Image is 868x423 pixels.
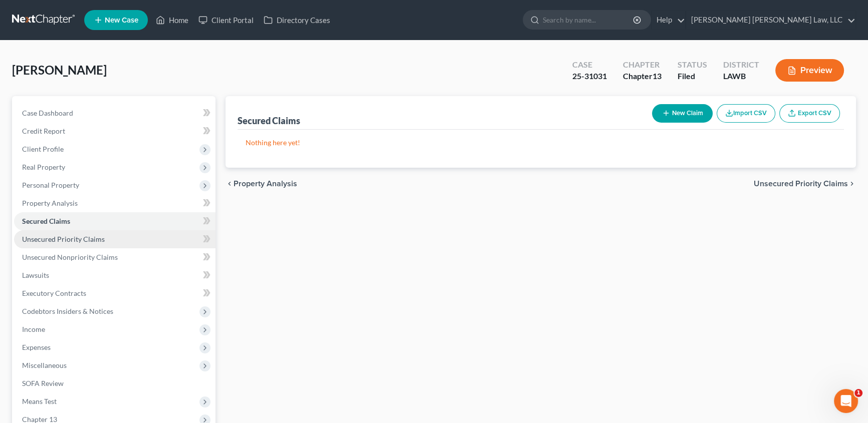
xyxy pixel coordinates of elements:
[652,11,685,29] a: Help
[854,389,862,397] span: 1
[848,180,856,188] i: chevron_right
[259,11,335,29] a: Directory Cases
[246,138,836,148] p: Nothing here yet!
[22,181,79,189] span: Personal Property
[14,104,215,122] a: Case Dashboard
[105,17,138,24] span: New Case
[14,284,215,302] a: Executory Contracts
[686,11,855,29] a: [PERSON_NAME] [PERSON_NAME] Law, LLC
[193,11,259,29] a: Client Portal
[14,248,215,266] a: Unsecured Nonpriority Claims
[22,343,51,351] span: Expenses
[779,104,840,123] a: Export CSV
[238,115,300,127] div: Secured Claims
[22,163,65,171] span: Real Property
[623,71,662,82] div: Chapter
[22,217,70,225] span: Secured Claims
[22,199,78,207] span: Property Analysis
[678,59,707,71] div: Status
[623,59,662,71] div: Chapter
[652,104,713,123] button: New Claim
[226,180,234,188] i: chevron_left
[572,59,607,71] div: Case
[14,122,215,140] a: Credit Report
[22,127,65,135] span: Credit Report
[14,266,215,284] a: Lawsuits
[22,325,45,333] span: Income
[22,271,49,279] span: Lawsuits
[14,212,215,230] a: Secured Claims
[653,71,662,81] span: 13
[22,109,73,117] span: Case Dashboard
[723,71,759,82] div: LAWB
[22,379,64,387] span: SOFA Review
[834,389,858,413] iframe: Intercom live chat
[226,180,297,188] button: chevron_left Property Analysis
[754,180,848,188] span: Unsecured Priority Claims
[678,71,707,82] div: Filed
[22,307,113,315] span: Codebtors Insiders & Notices
[12,63,107,77] span: [PERSON_NAME]
[14,194,215,212] a: Property Analysis
[22,235,105,243] span: Unsecured Priority Claims
[14,230,215,248] a: Unsecured Priority Claims
[22,397,57,405] span: Means Test
[14,374,215,392] a: SOFA Review
[775,59,844,82] button: Preview
[754,180,856,188] button: Unsecured Priority Claims chevron_right
[22,145,64,153] span: Client Profile
[22,289,86,297] span: Executory Contracts
[717,104,775,123] button: Import CSV
[543,11,634,29] input: Search by name...
[572,71,607,82] div: 25-31031
[22,253,118,261] span: Unsecured Nonpriority Claims
[151,11,193,29] a: Home
[723,59,759,71] div: District
[234,180,297,188] span: Property Analysis
[22,361,67,369] span: Miscellaneous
